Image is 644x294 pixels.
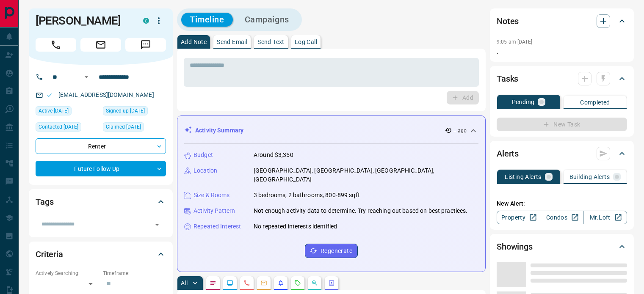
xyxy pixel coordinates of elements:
[47,92,53,98] svg: Email Valid
[254,191,360,200] p: 3 bedrooms, 2 bathrooms, 800-899 sqft
[497,147,519,160] h2: Alerts
[497,39,533,45] p: 9:05 am [DATE]
[36,14,130,27] h1: [PERSON_NAME]
[36,106,99,118] div: Sat Sep 13 2025
[36,138,166,154] div: Renter
[151,219,163,231] button: Open
[106,123,141,131] span: Claimed [DATE]
[181,13,233,27] button: Timeline
[497,211,540,224] a: Property
[106,107,145,115] span: Signed up [DATE]
[305,244,358,258] button: Regenerate
[505,174,542,180] p: Listing Alerts
[540,211,583,224] a: Condos
[103,106,166,118] div: Sat Sep 13 2025
[103,122,166,134] div: Sat Sep 13 2025
[260,280,267,286] svg: Emails
[125,38,166,52] span: Message
[58,91,154,98] a: [EMAIL_ADDRESS][DOMAIN_NAME]
[193,166,217,175] p: Location
[512,99,535,105] p: Pending
[497,240,533,253] h2: Showings
[36,192,166,212] div: Tags
[181,39,207,45] p: Add Note
[254,151,293,159] p: Around $3,350
[81,72,91,82] button: Open
[36,122,99,134] div: Sat Sep 13 2025
[277,280,284,286] svg: Listing Alerts
[210,280,216,286] svg: Notes
[36,195,53,209] h2: Tags
[143,18,149,24] div: condos.ca
[254,166,478,184] p: [GEOGRAPHIC_DATA], [GEOGRAPHIC_DATA], [GEOGRAPHIC_DATA], [GEOGRAPHIC_DATA]
[36,244,166,264] div: Criteria
[580,99,610,105] p: Completed
[39,107,69,115] span: Active [DATE]
[227,280,233,286] svg: Lead Browsing Activity
[311,280,318,286] svg: Opportunities
[295,39,317,45] p: Log Call
[193,222,241,231] p: Repeated Interest
[36,161,166,176] div: Future Follow Up
[36,38,76,52] span: Call
[195,126,243,135] p: Activity Summary
[254,206,468,215] p: Not enough activity data to determine. Try reaching out based on best practices.
[243,280,250,286] svg: Calls
[497,199,627,208] p: New Alert:
[497,69,627,89] div: Tasks
[497,47,627,56] p: .
[36,247,63,261] h2: Criteria
[193,191,230,200] p: Size & Rooms
[453,127,467,135] p: -- ago
[39,123,78,131] span: Contacted [DATE]
[497,11,627,31] div: Notes
[236,13,298,27] button: Campaigns
[80,38,121,52] span: Email
[184,123,478,138] div: Activity Summary-- ago
[569,174,610,180] p: Building Alerts
[497,14,519,28] h2: Notes
[257,39,285,45] p: Send Text
[103,269,166,277] p: Timeframe:
[193,151,213,159] p: Budget
[254,222,337,231] p: No repeated interests identified
[328,280,335,286] svg: Agent Actions
[497,72,518,85] h2: Tasks
[193,206,235,215] p: Activity Pattern
[583,211,627,224] a: Mr.Loft
[497,236,627,257] div: Showings
[217,39,247,45] p: Send Email
[181,280,188,286] p: All
[497,143,627,164] div: Alerts
[294,280,301,286] svg: Requests
[36,269,99,277] p: Actively Searching:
